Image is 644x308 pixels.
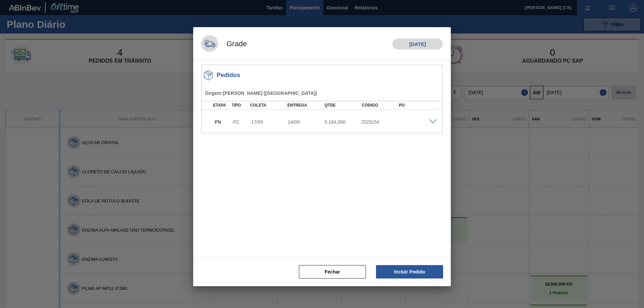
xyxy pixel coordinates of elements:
[360,103,401,108] div: Código
[217,72,240,79] h3: Pedidos
[231,119,250,125] div: Pedido de Compra
[215,119,230,125] p: PN
[286,119,327,125] div: 24/09/2025
[250,119,290,125] div: 17/09/2025
[323,119,364,125] div: 5.184,000
[211,103,230,108] div: Etapa
[397,103,439,108] div: PO
[392,39,443,50] h1: [DATE]
[249,103,290,108] div: Coleta
[376,265,443,279] button: Incluir Pedido
[205,90,441,96] h5: Origem : [PERSON_NAME] ([GEOGRAPHIC_DATA])
[213,115,232,129] div: Pedido em Negociação
[230,103,249,108] div: Tipo
[286,103,327,108] div: Entrega
[218,39,247,49] h1: Grade
[323,103,364,108] div: Qtde
[299,265,366,279] button: Fechar
[360,119,400,125] div: 2029154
